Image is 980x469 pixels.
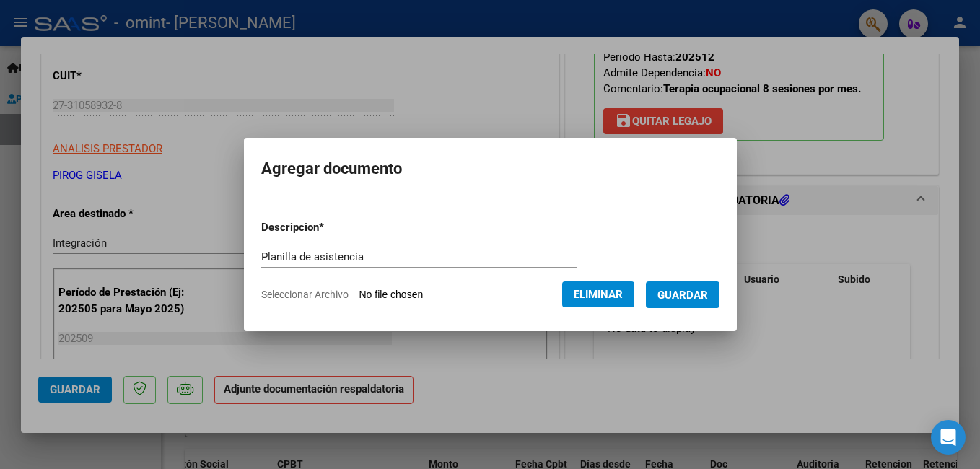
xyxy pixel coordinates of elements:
[657,289,708,302] span: Guardar
[261,155,719,183] h2: Agregar documento
[562,281,634,307] button: Eliminar
[931,420,966,455] div: Open Intercom Messenger
[261,289,349,300] span: Seleccionar Archivo
[261,219,399,236] p: Descripcion
[574,288,623,301] span: Eliminar
[646,281,719,308] button: Guardar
